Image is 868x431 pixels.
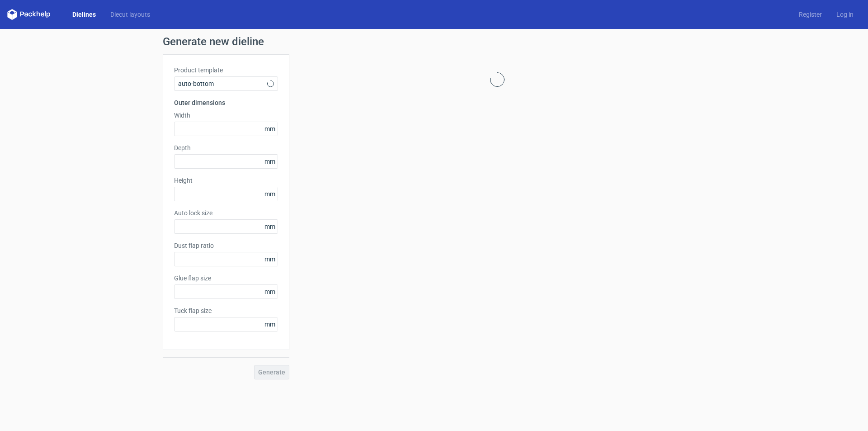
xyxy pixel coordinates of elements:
[262,187,278,201] span: mm
[65,10,103,19] a: Dielines
[174,274,278,283] label: Glue flap size
[262,285,278,298] span: mm
[174,98,278,107] h3: Outer dimensions
[103,10,157,19] a: Diecut layouts
[829,10,861,19] a: Log in
[792,10,829,19] a: Register
[174,111,278,120] label: Width
[262,122,278,136] span: mm
[262,220,278,233] span: mm
[174,66,278,75] label: Product template
[174,306,278,315] label: Tuck flap size
[262,317,278,331] span: mm
[174,176,278,185] label: Height
[174,208,278,218] label: Auto lock size
[163,36,705,47] h1: Generate new dieline
[174,143,278,152] label: Depth
[174,241,278,250] label: Dust flap ratio
[262,155,278,168] span: mm
[178,79,267,88] span: auto-bottom
[262,252,278,266] span: mm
